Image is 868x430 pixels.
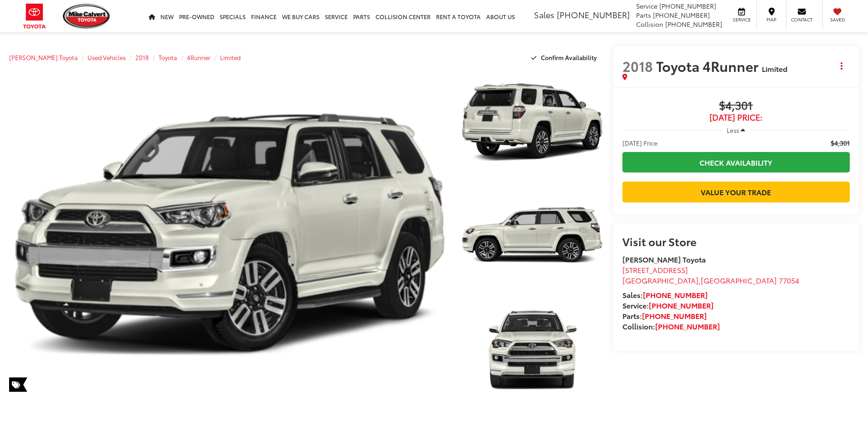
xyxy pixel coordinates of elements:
a: 4Runner [187,53,211,61]
a: [PHONE_NUMBER] [642,310,707,321]
span: Contact [791,16,812,23]
a: Expand Photo 0 [9,69,450,402]
span: Service [731,16,752,23]
strong: Parts: [622,310,707,321]
span: [STREET_ADDRESS] [622,264,688,275]
strong: [PERSON_NAME] Toyota [622,254,706,264]
h2: Visit our Store [622,235,850,247]
span: 2018 [622,56,653,76]
a: Limited [220,53,241,61]
span: $4,301 [622,99,850,113]
span: Service [636,1,657,10]
span: $4,301 [831,138,850,147]
span: Sales [534,9,555,20]
a: [PHONE_NUMBER] [655,321,720,331]
span: [PHONE_NUMBER] [557,9,630,20]
span: [GEOGRAPHIC_DATA] [622,275,699,285]
strong: Sales: [622,289,708,300]
a: [STREET_ADDRESS] [GEOGRAPHIC_DATA],[GEOGRAPHIC_DATA] 77054 [622,264,799,285]
span: Special [9,377,27,392]
span: [PHONE_NUMBER] [653,10,710,20]
span: [DATE] Price: [622,113,850,122]
strong: Collision: [622,321,720,331]
a: [PERSON_NAME] Toyota [9,53,78,61]
img: 2018 Toyota 4Runner Limited [458,67,605,177]
span: [PHONE_NUMBER] [665,20,722,29]
a: Expand Photo 2 [460,182,604,289]
a: Used Vehicles [87,53,126,61]
span: [GEOGRAPHIC_DATA] [701,275,777,285]
span: Confirm Availability [541,53,597,61]
button: Less [722,122,750,138]
img: 2018 Toyota 4Runner Limited [5,67,454,404]
span: Collision [636,20,663,29]
a: Value Your Trade [622,182,850,202]
img: 2018 Toyota 4Runner Limited [458,180,605,290]
span: Saved [827,16,847,23]
span: [DATE] Price: [622,138,659,147]
span: [PHONE_NUMBER] [659,1,716,10]
span: dropdown dots [841,62,842,70]
a: Expand Photo 1 [460,69,604,177]
span: Map [761,16,781,23]
span: 77054 [779,275,799,285]
span: Less [727,126,739,134]
img: 2018 Toyota 4Runner Limited [458,293,605,403]
span: Toyota 4Runner [656,56,762,76]
a: Expand Photo 3 [460,294,604,402]
span: Limited [762,63,787,74]
a: Toyota [159,53,177,61]
button: Confirm Availability [526,50,604,66]
span: , [622,275,799,285]
img: Mike Calvert Toyota [63,4,111,29]
a: 2018 [135,53,149,61]
a: [PHONE_NUMBER] [643,289,708,300]
strong: Service: [622,300,714,310]
a: Check Availability [622,152,850,172]
span: Parts [636,10,651,20]
button: Actions [834,58,850,74]
a: [PHONE_NUMBER] [649,300,714,310]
